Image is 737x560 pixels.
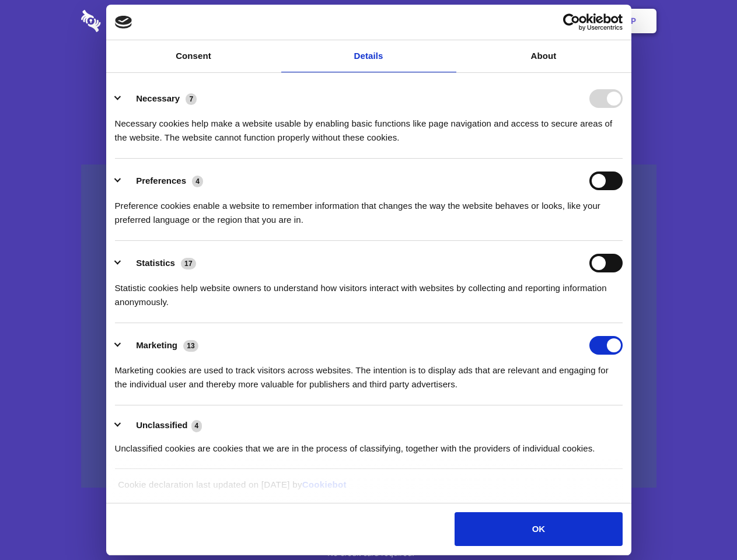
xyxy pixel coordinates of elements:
label: Marketing [136,340,177,350]
a: Wistia video thumbnail [81,164,656,488]
a: Contact [473,3,527,39]
label: Preferences [136,176,186,185]
a: About [456,40,631,72]
span: 7 [186,93,197,105]
a: Consent [106,40,281,72]
div: Statistic cookies help website owners to understand how visitors interact with websites by collec... [115,272,623,309]
h4: Auto-redaction of sensitive data, encrypted data sharing and self-destructing private chats. Shar... [81,106,656,145]
span: 17 [181,258,196,269]
button: OK [455,512,622,546]
div: Cookie declaration last updated on [DATE] by [109,478,628,501]
label: Statistics [136,258,175,268]
a: Login [529,3,580,39]
a: Details [281,40,456,72]
label: Necessary [136,93,180,103]
span: 4 [191,420,202,432]
div: Unclassified cookies are cookies that we are in the process of classifying, together with the pro... [115,433,623,456]
button: Unclassified (4) [115,418,209,433]
img: logo [115,16,132,29]
button: Necessary (7) [115,89,204,108]
button: Statistics (17) [115,254,204,272]
div: Preference cookies enable a website to remember information that changes the way the website beha... [115,190,623,227]
div: Necessary cookies help make a website usable by enabling basic functions like page navigation and... [115,108,623,145]
img: logo-wordmark-white-trans-d4663122ce5f474addd5e946df7df03e33cb6a1c49d2221995e7729f52c070b2.svg [81,10,181,32]
a: Usercentrics Cookiebot - opens in a new window [521,13,623,31]
iframe: Drift Widget Chat Controller [679,502,723,546]
div: Marketing cookies are used to track visitors across websites. The intention is to display ads tha... [115,355,623,391]
span: 4 [192,176,203,187]
h1: Eliminate Slack Data Loss. [81,52,656,94]
a: Pricing [343,3,393,39]
button: Preferences (4) [115,171,211,190]
button: Marketing (13) [115,336,206,355]
a: Cookiebot [302,480,347,489]
span: 13 [183,340,198,352]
